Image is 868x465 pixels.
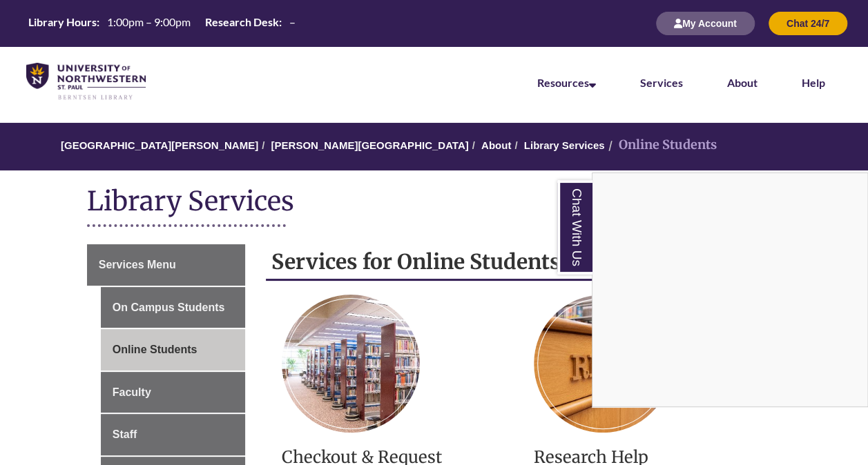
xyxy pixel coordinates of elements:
a: Chat With Us [557,180,592,275]
a: About [727,76,758,89]
a: Resources [537,76,596,89]
img: UNWSP Library Logo [26,63,146,101]
div: Chat With Us [592,172,868,407]
iframe: Chat Widget [592,173,867,406]
a: Services [640,76,683,89]
a: Help [802,76,825,89]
